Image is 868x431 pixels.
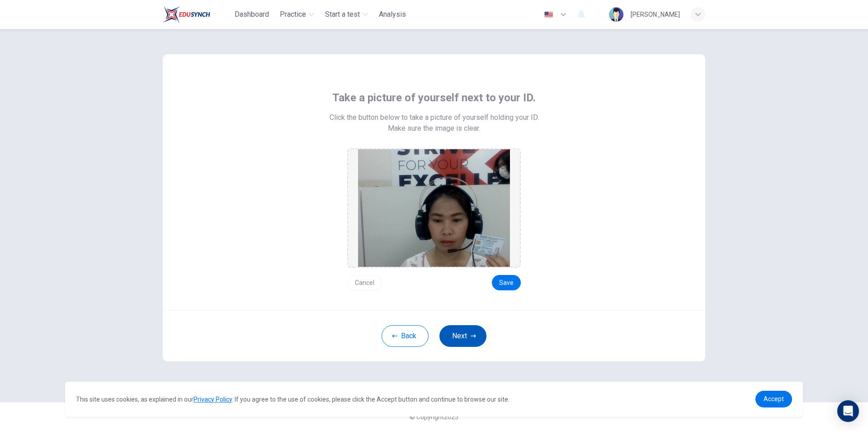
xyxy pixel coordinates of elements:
[410,413,458,421] span: © Copyright 2025
[163,5,231,24] a: Train Test logo
[163,5,210,24] img: Train Test logo
[65,382,803,417] div: cookieconsent
[358,149,510,267] img: preview screemshot
[280,9,306,20] span: Practice
[764,395,784,403] span: Accept
[631,9,680,20] div: [PERSON_NAME]
[543,11,554,18] img: en
[837,400,859,422] div: Open Intercom Messenger
[382,325,429,347] button: Back
[332,90,536,105] span: Take a picture of yourself next to your ID.
[235,9,269,20] span: Dashboard
[231,6,273,23] button: Dashboard
[76,396,509,403] span: This site uses cookies, as explained in our . If you agree to the use of cookies, please click th...
[321,6,372,23] button: Start a test
[492,275,521,290] button: Save
[388,123,480,134] span: Make sure the image is clear.
[379,9,406,20] span: Analysis
[325,9,360,20] span: Start a test
[609,7,623,22] img: Profile picture
[330,112,539,123] span: Click the button below to take a picture of yourself holding your ID.
[439,325,486,347] button: Next
[193,396,232,403] a: Privacy Policy
[375,6,410,23] button: Analysis
[347,275,382,290] button: Cancel
[755,391,792,407] a: dismiss cookie message
[276,6,318,23] button: Practice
